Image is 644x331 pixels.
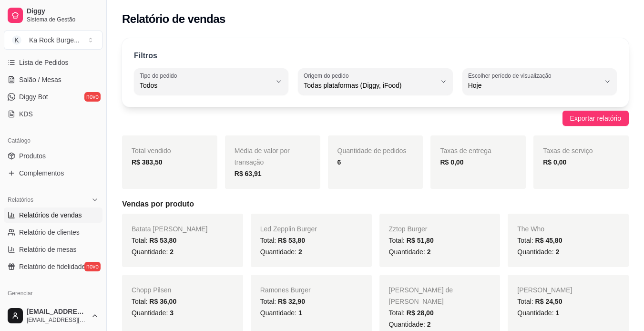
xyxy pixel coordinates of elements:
span: R$ 53,80 [278,237,305,244]
span: 2 [298,248,302,256]
span: R$ 53,80 [149,237,176,244]
a: Relatório de fidelidadenovo [4,259,102,274]
span: Complementos [19,168,64,178]
span: Sistema de Gestão [27,16,99,23]
span: [EMAIL_ADDRESS][DOMAIN_NAME] [27,308,87,316]
button: [EMAIL_ADDRESS][DOMAIN_NAME][EMAIL_ADDRESS][DOMAIN_NAME] [4,304,102,327]
button: Escolher período de visualizaçãoHoje [462,68,617,95]
span: Taxas de serviço [543,147,593,155]
label: Tipo do pedido [140,72,180,80]
strong: R$ 63,91 [235,170,262,177]
span: K [12,35,21,45]
span: Salão / Mesas [19,75,61,84]
span: Quantidade: [517,248,559,256]
span: Todos [140,81,271,90]
a: Complementos [4,165,102,181]
span: 3 [170,309,174,317]
div: Catálogo [4,133,102,148]
span: Total vendido [132,147,171,155]
span: Quantidade: [132,248,174,256]
span: 2 [170,248,174,256]
span: Total: [132,237,176,244]
span: [EMAIL_ADDRESS][DOMAIN_NAME] [27,316,87,324]
span: R$ 24,50 [535,298,562,305]
a: Relatório de mesas [4,242,102,257]
span: Total: [517,237,562,244]
a: Produtos [4,148,102,164]
a: Lista de Pedidos [4,55,102,70]
strong: R$ 383,50 [132,158,163,166]
span: 1 [298,309,302,317]
span: Chopp Pilsen [132,286,171,294]
span: Média de valor por transação [235,147,290,166]
strong: 6 [337,158,341,166]
span: KDS [19,109,33,119]
strong: R$ 0,00 [440,158,463,166]
span: Total: [260,237,305,244]
span: Relatórios de vendas [19,210,82,220]
span: Zztop Burger [389,225,428,233]
span: [PERSON_NAME] de [PERSON_NAME] [389,286,453,305]
h5: Vendas por produto [122,198,629,210]
strong: R$ 0,00 [543,158,566,166]
span: Quantidade: [389,321,431,328]
div: Ka Rock Burge ... [29,35,80,45]
span: Todas plataformas (Diggy, iFood) [304,81,435,90]
span: Quantidade: [517,309,559,317]
span: R$ 36,00 [149,298,176,305]
span: Taxas de entrega [440,147,491,155]
span: Led Zepplin Burger [260,225,317,233]
span: R$ 32,90 [278,298,305,305]
span: Quantidade de pedidos [337,147,407,155]
span: Total: [389,309,434,317]
span: Relatório de clientes [19,228,80,237]
a: Relatórios de vendas [4,207,102,223]
a: Salão / Mesas [4,72,102,87]
a: Relatório de clientes [4,225,102,240]
span: Quantidade: [260,248,302,256]
span: Batata [PERSON_NAME] [132,225,208,233]
a: KDS [4,106,102,122]
a: DiggySistema de Gestão [4,4,102,27]
button: Select a team [4,31,102,50]
span: Diggy Bot [19,92,48,102]
span: [PERSON_NAME] [517,286,572,294]
span: Quantidade: [389,248,431,256]
span: Total: [132,298,176,305]
p: Filtros [134,50,157,62]
button: Origem do pedidoTodas plataformas (Diggy, iFood) [298,68,452,95]
label: Escolher período de visualização [468,72,554,80]
span: Total: [517,298,562,305]
span: Relatórios [8,196,33,204]
div: Gerenciar [4,286,102,301]
h2: Relatório de vendas [122,11,225,27]
span: Quantidade: [132,309,174,317]
span: 2 [555,248,559,256]
span: Total: [260,298,305,305]
span: Exportar relatório [570,113,621,124]
span: Quantidade: [260,309,302,317]
button: Exportar relatório [562,111,629,126]
span: The Who [517,225,544,233]
span: Diggy [27,7,99,16]
span: R$ 28,00 [407,309,434,317]
a: Diggy Botnovo [4,89,102,104]
span: Lista de Pedidos [19,58,69,67]
span: 1 [555,309,559,317]
span: Produtos [19,151,46,161]
span: R$ 51,80 [407,237,434,244]
span: Total: [389,237,434,244]
span: Hoje [468,81,600,90]
span: R$ 45,80 [535,237,562,244]
span: Relatório de fidelidade [19,262,85,271]
span: 2 [427,248,431,256]
span: 2 [427,321,431,328]
label: Origem do pedido [304,72,352,80]
span: Ramones Burger [260,286,311,294]
button: Tipo do pedidoTodos [134,68,288,95]
span: Relatório de mesas [19,245,77,254]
